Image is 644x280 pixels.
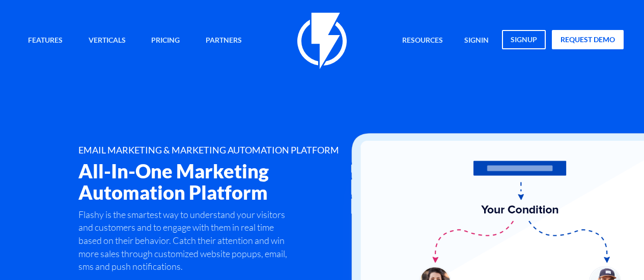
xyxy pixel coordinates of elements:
a: Resources [395,30,451,52]
p: Flashy is the smartest way to understand your visitors and customers and to engage with them in r... [78,208,289,274]
a: Partners [198,30,249,52]
a: signup [502,30,546,49]
a: signin [457,30,496,52]
a: Verticals [81,30,133,52]
a: request demo [552,30,624,49]
a: Features [20,30,70,52]
h1: EMAIL MARKETING & MARKETING AUTOMATION PLATFORM [78,145,365,155]
a: Pricing [144,30,187,52]
h2: All-In-One Marketing Automation Platform [78,161,365,203]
